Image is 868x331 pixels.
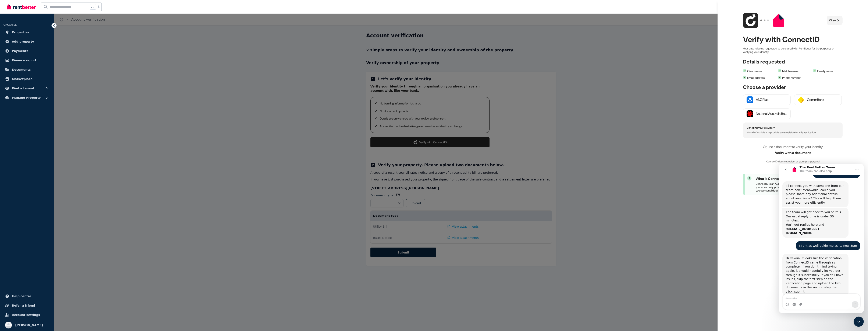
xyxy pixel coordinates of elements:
span: Add property [12,39,34,44]
div: National Australia Bank [756,111,787,116]
img: RentBetter [7,4,36,10]
span: Marketplace [12,76,32,82]
iframe: Intercom live chat [779,164,864,313]
img: ANZ Plus logo [747,96,753,103]
h4: What is ConnectID? [756,176,840,181]
button: CommBank [794,94,842,105]
img: CommBank logo [798,96,804,103]
a: Payments [3,47,51,55]
span: Find a tenant [12,86,34,91]
h3: Choose a provider [743,84,843,90]
img: National Australia Bank logo [747,110,753,117]
span: Ctrl [90,4,96,10]
span: Documents [12,67,31,72]
p: Not all of our identity providers are available for this verification. [747,131,839,134]
span: [PERSON_NAME] [15,323,43,328]
span: Help centre [12,294,31,299]
button: Find a tenant [3,84,51,93]
div: ANZ Plus [756,97,787,102]
span: Close [829,18,836,23]
img: RP logo [771,13,786,28]
a: Marketplace [3,75,51,83]
a: Documents [3,65,51,74]
li: Email address [743,76,776,80]
button: National Australia Bank [743,108,791,119]
span: Account settings [12,312,40,317]
a: Help centre [3,292,51,300]
button: Manage Property [3,93,51,102]
a: Refer a friend [3,301,51,310]
span: ConnectID does not collect or store your personal information. [761,160,825,167]
h3: Details requested [743,59,785,65]
span: ORGANISE [3,23,17,26]
a: Properties [3,28,51,37]
span: Refer a friend [12,303,35,308]
span: k [98,5,99,8]
a: Add property [3,37,51,46]
button: ANZ Plus [743,94,791,105]
a: Finance report [3,56,51,65]
li: Family name [813,69,846,73]
li: Given name [743,69,776,73]
iframe: Intercom live chat [854,317,864,327]
span: Payments [12,48,28,54]
div: CommBank [807,97,838,102]
span: Manage Property [12,95,41,100]
li: Phone number [778,76,811,80]
p: Your data is being requested to be shared with RentBetter for the purposes of verifying your iden... [743,47,843,54]
span: Finance report [12,58,36,63]
li: Middle name [778,69,811,73]
p: ConnectID is an Australian-owned digital identity solution which allows you to securely prove who... [756,182,840,192]
span: Properties [12,30,29,35]
a: Account settings [3,311,51,319]
button: Close popup [827,16,843,25]
h2: Verify with ConnectID [743,34,843,45]
span: Or, use a document to verify your identity [763,145,823,149]
h4: Can't find your provider? [747,126,839,129]
span: Verify with a document [743,150,843,155]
